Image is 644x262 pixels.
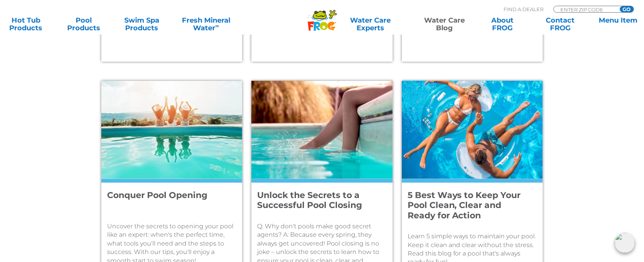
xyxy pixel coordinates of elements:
[329,16,412,32] a: Water CareExperts
[504,6,543,13] p: Find A Dealer
[58,16,109,32] a: PoolProducts
[419,16,470,32] a: Water CareBlog
[408,190,527,221] h4: 5 Best Ways to Keep Your Pool Clean, Clear and Ready for Action
[477,16,528,32] a: AboutFROG
[174,16,238,32] a: Fresh MineralWater∞
[535,16,586,32] a: ContactFROG
[101,81,242,179] img: Three women sit on the edge of a pool. Their arms are up in exclamation!
[620,6,634,12] input: GO
[560,6,611,13] input: Zip Code Form
[593,16,644,32] a: Menu Item
[615,233,635,253] img: openIcon
[257,190,376,211] h4: Unlock the Secrets to a Successful Pool Closing
[107,190,226,211] h4: Conquer Pool Opening
[215,23,219,29] sup: ∞
[116,16,167,32] a: Swim SpaProducts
